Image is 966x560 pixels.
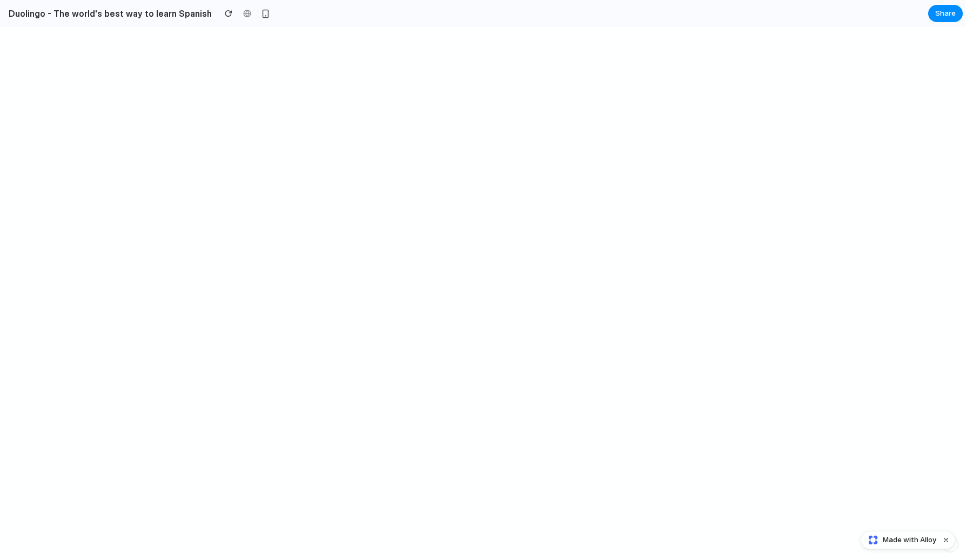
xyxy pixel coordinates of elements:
a: Made with Alloy [861,535,937,545]
h2: Duolingo - The world's best way to learn Spanish [4,7,212,20]
button: Dismiss watermark [940,534,952,546]
span: Made with Alloy [883,535,936,545]
button: Share [928,5,963,22]
span: Share [935,8,956,19]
